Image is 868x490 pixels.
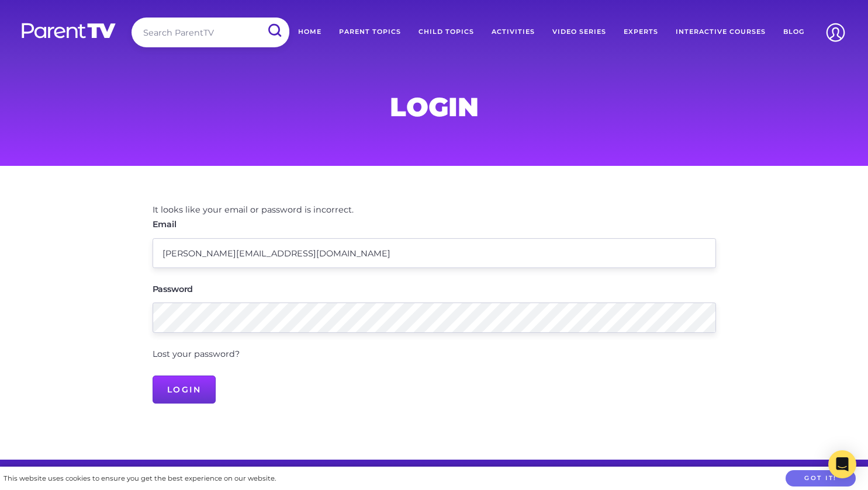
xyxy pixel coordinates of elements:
label: Password [153,285,193,293]
a: Child Topics [410,18,483,47]
a: Lost your password? [153,349,240,359]
div: Open Intercom Messenger [828,450,856,478]
input: Login [153,376,216,404]
div: This website uses cookies to ensure you get the best experience on our website. [4,472,276,485]
h1: Login [153,95,716,119]
a: Interactive Courses [667,18,774,47]
a: Experts [615,18,667,47]
button: Got it! [786,470,856,487]
label: Email [153,220,177,228]
img: Account [821,18,850,47]
input: Search ParentTV [132,18,289,47]
a: Parent Topics [330,18,410,47]
a: Blog [774,18,813,47]
a: Activities [483,18,544,47]
a: Video Series [544,18,615,47]
a: Home [289,18,330,47]
input: Submit [259,18,289,44]
img: parenttv-logo-white.4c85aaf.svg [20,22,117,39]
div: It looks like your email or password is incorrect. [153,203,716,218]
